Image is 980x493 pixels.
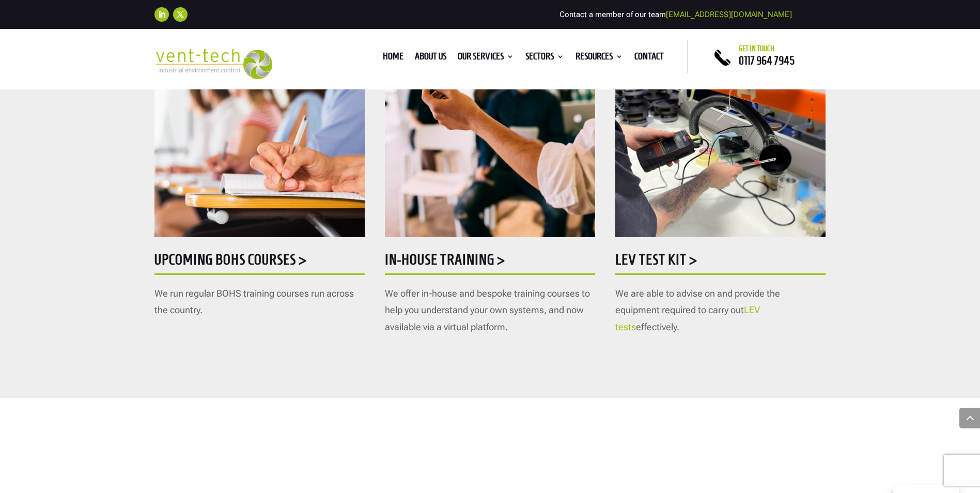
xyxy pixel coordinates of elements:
h5: Upcoming BOHS courses > [154,252,365,272]
span: Contact a member of our team [559,10,792,19]
span: We are able to advise on and provide the equipment required to carry out effectively. [615,288,780,332]
a: Follow on LinkedIn [154,7,169,22]
h5: In-house training > [385,252,595,272]
a: Follow on X [173,7,188,22]
p: We run regular BOHS training courses run across the country. [154,285,365,319]
a: About us [415,53,446,64]
img: 2023-09-27T08_35_16.549ZVENT-TECH---Clear-background [154,49,273,79]
a: Sectors [525,53,564,64]
a: LEV tests [615,304,760,332]
a: Our Services [458,53,514,64]
a: Home [383,53,403,64]
a: Contact [634,53,664,64]
a: [EMAIL_ADDRESS][DOMAIN_NAME] [666,10,792,19]
h5: LEV Test Kit > [615,252,826,272]
a: 0117 964 7945 [739,54,795,67]
span: We offer in-house and bespoke training courses to help you understand your own systems, and now a... [385,288,590,332]
span: Get in touch [739,44,774,53]
a: Resources [575,53,623,64]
